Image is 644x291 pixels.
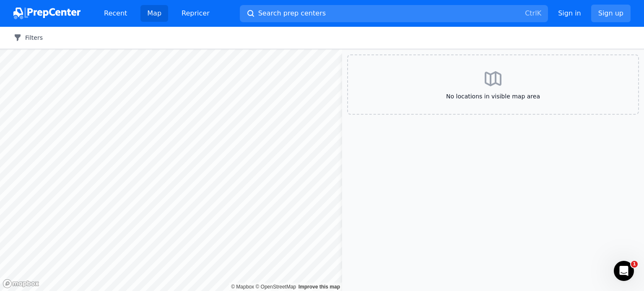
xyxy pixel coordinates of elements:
[591,5,631,22] a: Sign up
[525,9,537,17] kbd: Ctrl
[537,9,542,17] kbd: K
[140,5,168,22] a: Map
[361,92,625,100] span: No locations in visible map area
[3,279,39,288] a: Mapbox logo
[231,284,254,290] a: Mapbox
[175,5,216,22] a: Repricer
[558,8,581,18] a: Sign in
[299,284,340,290] a: Map feedback
[631,261,638,268] span: 1
[240,5,548,22] button: Search prep centersCtrlK
[13,33,43,42] button: Filters
[614,261,634,281] iframe: Intercom live chat
[13,8,80,19] img: PrepCenter
[258,8,326,18] span: Search prep centers
[97,5,134,22] a: Recent
[255,284,296,290] a: OpenStreetMap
